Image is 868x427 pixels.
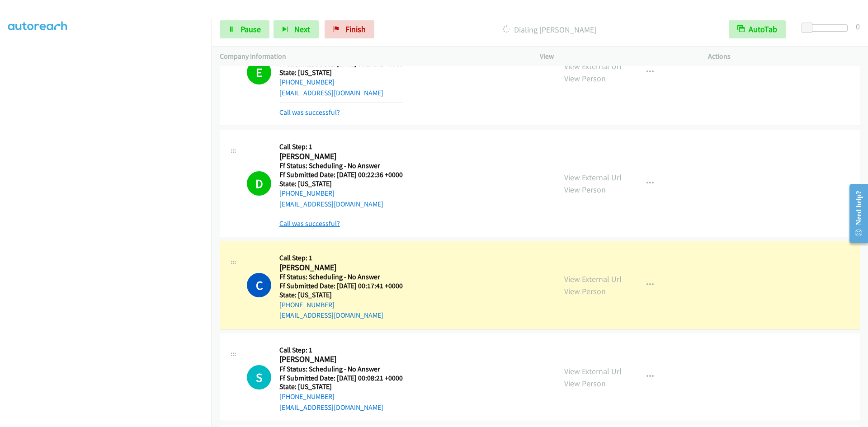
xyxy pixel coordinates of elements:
p: Company Information [220,51,524,62]
h5: Ff Status: Scheduling - No Answer [279,365,403,374]
span: Finish [345,24,366,34]
a: Pause [220,20,269,38]
a: View Person [564,286,606,296]
h1: S [247,365,271,389]
h2: [PERSON_NAME] [279,151,403,162]
h5: Call Step: 1 [279,253,403,263]
h5: Call Step: 1 [279,142,403,151]
a: [EMAIL_ADDRESS][DOMAIN_NAME] [279,311,383,319]
h1: E [247,60,271,84]
h5: State: [US_STATE] [279,179,403,188]
a: Finish [325,20,374,38]
a: View Person [564,73,606,84]
button: AutoTab [729,20,786,38]
a: View External Url [564,61,622,71]
a: [PHONE_NUMBER] [279,392,335,401]
h1: D [247,171,271,196]
p: View [540,51,692,62]
h5: State: [US_STATE] [279,382,403,391]
h5: Ff Submitted Date: [DATE] 00:08:21 +0000 [279,374,403,383]
a: View External Url [564,366,622,376]
button: Next [274,20,319,38]
h5: Ff Submitted Date: [DATE] 00:22:36 +0000 [279,170,403,179]
iframe: Resource Center [842,178,868,249]
div: 0 [856,20,860,33]
p: Actions [708,51,860,62]
a: [PHONE_NUMBER] [279,300,335,309]
span: Next [294,24,310,34]
a: View External Url [564,274,622,284]
h5: State: [US_STATE] [279,291,403,300]
a: [EMAIL_ADDRESS][DOMAIN_NAME] [279,89,383,97]
p: Dialing [PERSON_NAME] [387,23,712,36]
span: Pause [241,24,261,34]
h2: [PERSON_NAME] [279,354,403,365]
h5: Ff Status: Scheduling - No Answer [279,161,403,170]
h5: Ff Submitted Date: [DATE] 00:17:41 +0000 [279,282,403,291]
a: [EMAIL_ADDRESS][DOMAIN_NAME] [279,200,383,208]
a: Call was successful? [279,219,340,228]
a: Call was successful? [279,108,340,117]
a: View External Url [564,172,622,183]
a: View Person [564,184,606,195]
div: The call is yet to be attempted [247,365,271,389]
a: View Person [564,378,606,389]
h2: [PERSON_NAME] [279,263,403,273]
a: [PHONE_NUMBER] [279,189,335,197]
a: [PHONE_NUMBER] [279,78,335,86]
h5: Ff Status: Scheduling - No Answer [279,272,403,282]
h5: State: [US_STATE] [279,68,403,77]
h5: Call Step: 1 [279,346,403,355]
h1: C [247,273,271,297]
a: [EMAIL_ADDRESS][DOMAIN_NAME] [279,403,383,412]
